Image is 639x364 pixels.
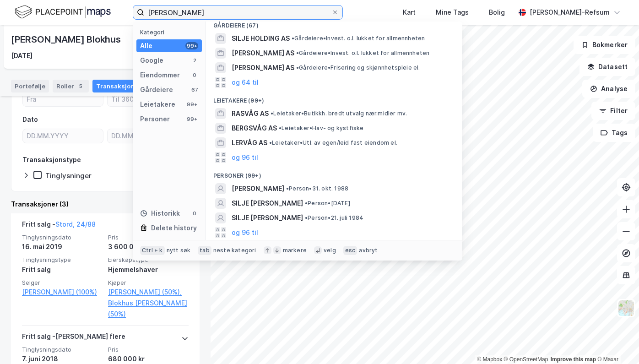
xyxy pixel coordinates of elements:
div: avbryt [359,247,378,254]
a: Blokhus [PERSON_NAME] (50%) [108,298,189,320]
input: Søk på adresse, matrikkel, gårdeiere, leietakere eller personer [144,5,331,19]
div: neste kategori [213,247,256,254]
div: Eiendommer [140,70,180,81]
input: DD.MM.YYYY [108,129,188,143]
span: • [305,214,308,221]
div: markere [283,247,307,254]
span: Gårdeiere • Invest. o.l. lukket for allmennheten [292,35,425,42]
span: • [296,49,299,56]
div: Personer (99+) [206,165,462,181]
span: • [305,200,308,206]
button: og 96 til [232,152,258,163]
span: LERVÅG AS [232,137,267,148]
div: Gårdeiere [140,84,173,95]
span: • [269,139,272,146]
a: OpenStreetMap [504,356,548,363]
span: • [271,110,273,117]
span: Person • 31. okt. 1988 [286,185,348,192]
span: [PERSON_NAME] AS [232,62,294,73]
span: SILJE [PERSON_NAME] [232,212,303,223]
div: velg [324,247,336,254]
div: Tinglysninger [45,171,92,180]
div: [PERSON_NAME]-Refsum [530,7,610,18]
div: Kontrollprogram for chat [593,320,639,364]
div: 99+ [185,42,198,49]
div: Kategori [140,29,202,36]
span: SILJE HOLDING AS [232,33,290,44]
span: [PERSON_NAME] [232,183,284,194]
div: Leietakere (99+) [206,90,462,106]
div: Transaksjoner [92,80,155,92]
div: [PERSON_NAME] Blokhus [11,32,123,47]
div: Google [140,55,163,66]
img: Z [617,299,635,317]
div: Fritt salg - [22,219,96,234]
div: Delete history [151,223,197,234]
div: 0 [191,210,198,217]
img: logo.f888ab2527a4732fd821a326f86c7f29.svg [15,4,111,20]
span: Eierskapstype [108,256,189,264]
div: Mine Tags [436,7,469,18]
span: • [292,35,294,42]
span: • [279,125,282,131]
button: og 64 til [232,77,259,88]
div: 0 [191,71,198,79]
button: Datasett [579,58,635,76]
span: Gårdeiere • Frisering og skjønnhetspleie el. [296,64,420,71]
div: 16. mai 2019 [22,241,103,252]
div: esc [343,246,357,255]
div: nytt søk [167,247,191,254]
button: Tags [593,124,635,142]
div: Fritt salg - [PERSON_NAME] flere [22,331,125,346]
span: Person • [DATE] [305,200,350,207]
span: Tinglysningsdato [22,234,103,241]
div: 2 [191,57,198,64]
span: Tinglysningstype [22,256,103,264]
span: Pris [108,346,189,353]
button: Filter [591,102,635,120]
a: Mapbox [477,356,502,363]
div: Personer [140,114,170,125]
div: Hjemmelshaver [108,264,189,275]
span: Leietaker • Butikkh. bredt utvalg nær.midler mv. [271,110,407,117]
span: SILJE [PERSON_NAME] [232,198,303,209]
span: BERGSVÅG AS [232,123,277,134]
div: Fritt salg [22,264,103,275]
div: 3 600 000 kr [108,241,189,252]
span: Pris [108,234,189,241]
input: Fra [23,92,103,106]
div: Portefølje [11,80,49,92]
div: Leietakere [140,99,175,110]
div: Alle [140,40,152,51]
div: 67 [191,86,198,93]
a: [PERSON_NAME] (100%) [22,287,103,298]
span: Selger [22,279,103,287]
div: 99+ [185,101,198,108]
span: Person • 21. juli 1984 [305,214,363,222]
div: Transaksjonstype [22,154,81,165]
a: Stord, 24/88 [55,220,96,228]
span: Gårdeiere • Invest. o.l. lukket for allmennheten [296,49,429,57]
span: RASVÅG AS [232,108,269,119]
span: • [286,185,289,192]
span: Tinglysningsdato [22,346,103,353]
span: Kjøper [108,279,189,287]
a: [PERSON_NAME] (50%), [108,287,189,298]
span: • [296,64,299,71]
div: Roller [53,80,89,92]
span: Leietaker • Utl. av egen/leid fast eiendom el. [269,139,397,147]
div: Ctrl + k [140,246,165,255]
input: Til 3600000 [108,92,188,106]
div: Bolig [489,7,505,18]
div: 99+ [185,115,198,123]
div: 5 [76,81,85,91]
div: Transaksjoner (3) [11,199,200,210]
iframe: Chat Widget [593,320,639,364]
div: Historikk [140,208,180,219]
button: og 96 til [232,227,258,238]
button: Analyse [582,80,635,98]
div: [DATE] [11,50,32,61]
input: DD.MM.YYYY [23,129,103,143]
div: Kart [403,7,416,18]
span: [PERSON_NAME] AS [232,48,294,59]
